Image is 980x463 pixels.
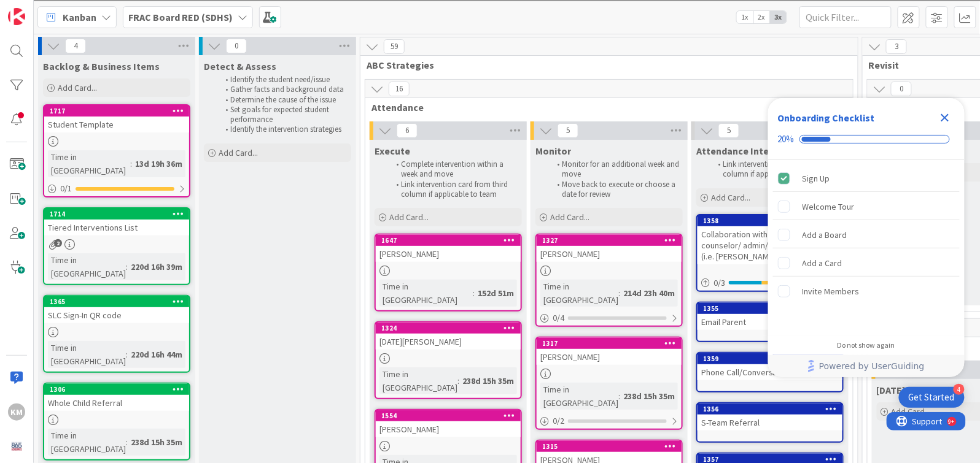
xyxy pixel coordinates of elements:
div: BOOK [5,360,975,371]
li: Link intervention card from third column if applicable to team [389,180,520,200]
div: Download [5,115,975,126]
div: Rename Outline [5,104,975,115]
div: 1355 [698,303,842,314]
div: 1717Student Template [44,105,189,132]
div: 1315 [542,442,682,451]
div: 1359Phone Call/Conversation with parent [698,353,842,380]
div: 1327 [542,236,682,245]
div: Rename [5,71,975,82]
div: 1306 [50,385,189,394]
span: Powered by UserGuiding [819,359,925,373]
div: 1717 [50,107,189,115]
div: 1317 [537,338,682,349]
a: 1365SLC Sign-In QR codeTime in [GEOGRAPHIC_DATA]:220d 16h 44m [43,295,190,373]
div: 214d 23h 40m [620,286,678,300]
span: : [618,389,620,403]
a: 1359Phone Call/Conversation with parent [696,352,844,392]
div: 0/1 [44,181,189,196]
span: Support [26,2,56,17]
div: S-Team Referral [698,415,842,430]
div: 1324[DATE][PERSON_NAME] [376,323,521,350]
div: 1365 [44,296,189,307]
div: 1317 [542,339,682,348]
li: Complete intervention within a week and move [389,159,520,180]
div: CANCEL [5,316,975,327]
span: Execute [375,145,410,157]
div: Tiered Interventions List [44,220,189,235]
div: 1554 [381,411,521,420]
li: Gather facts and background data [219,85,349,94]
li: Identify the student need/issue [219,75,349,85]
li: Identify the intervention strategies [219,124,349,134]
div: Whole Child Referral [44,395,189,411]
div: 1355 [703,304,842,313]
span: 5 [558,123,578,138]
div: 1358Collaboration with social worker/ counselor/ admin/ outside agencies (i.e. [PERSON_NAME]) [698,215,842,264]
div: 1647 [376,235,521,246]
span: : [130,157,132,170]
div: Checklist Container [768,98,965,377]
div: 238d 15h 35m [128,435,185,449]
li: Link intervention card from this column if applicable to team [711,159,842,180]
div: Sort New > Old [5,16,975,27]
div: Welcome Tour [803,199,855,214]
span: 4 [65,39,86,53]
span: Attendance Interventions [696,145,812,157]
div: Delete [5,38,975,49]
div: SAVE AND GO HOME [5,272,975,283]
span: 0 / 2 [553,415,564,427]
span: : [473,286,475,300]
div: Time in [GEOGRAPHIC_DATA] [379,280,473,307]
div: 1365SLC Sign-In QR code [44,296,189,323]
div: Delete [5,93,975,104]
span: Add Card... [389,212,429,223]
div: Invite Members [803,284,860,299]
img: Visit kanbanzone.com [8,8,25,25]
div: 1359 [698,353,842,364]
div: Email Parent [698,314,842,330]
div: Visual Art [5,204,975,215]
div: 1717 [44,105,189,117]
span: : [457,374,459,388]
div: 1647[PERSON_NAME] [376,235,521,262]
a: 1717Student TemplateTime in [GEOGRAPHIC_DATA]:13d 19h 36m0/1 [43,104,190,197]
div: 1365 [50,297,189,306]
div: Print [5,126,975,137]
div: Add Outline Template [5,137,975,148]
a: 1355Email Parent [696,302,844,342]
div: [PERSON_NAME] [537,349,682,365]
img: avatar [8,438,25,455]
div: [DATE][PERSON_NAME] [376,334,521,350]
div: Move to ... [5,294,975,305]
li: Determine the cause of the issue [219,95,349,105]
a: 1714Tiered Interventions ListTime in [GEOGRAPHIC_DATA]:220d 16h 39m [43,207,190,285]
div: 1647 [381,236,521,245]
li: Set goals for expected student performance [219,105,349,125]
div: Move To ... [5,82,975,93]
div: Time in [GEOGRAPHIC_DATA] [540,383,618,410]
div: 1355Email Parent [698,303,842,330]
div: Time in [GEOGRAPHIC_DATA] [48,150,130,177]
div: Collaboration with social worker/ counselor/ admin/ outside agencies (i.e. [PERSON_NAME]) [698,226,842,264]
div: 220d 16h 44m [128,348,185,361]
div: Time in [GEOGRAPHIC_DATA] [48,253,126,280]
div: DELETE [5,283,975,294]
div: 13d 19h 36m [132,157,185,170]
div: 9+ [62,5,68,15]
div: Sign out [5,60,975,71]
div: Time in [GEOGRAPHIC_DATA] [540,280,618,307]
div: 1315 [537,441,682,452]
div: Close Checklist [935,108,955,128]
a: 1358Collaboration with social worker/ counselor/ admin/ outside agencies (i.e. [PERSON_NAME])0/3 [696,214,844,292]
a: Powered by UserGuiding [774,355,959,377]
div: [PERSON_NAME] [537,246,682,262]
div: 1327[PERSON_NAME] [537,235,682,262]
div: SLC Sign-In QR code [44,307,189,323]
div: MORE [5,393,975,404]
div: JOURNAL [5,382,975,393]
div: 0/2 [537,413,682,429]
span: 0 / 1 [60,182,72,195]
a: 1647[PERSON_NAME]Time in [GEOGRAPHIC_DATA]:152d 51m [375,234,522,312]
div: Move To ... [5,27,975,38]
span: Attendance [371,101,838,113]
